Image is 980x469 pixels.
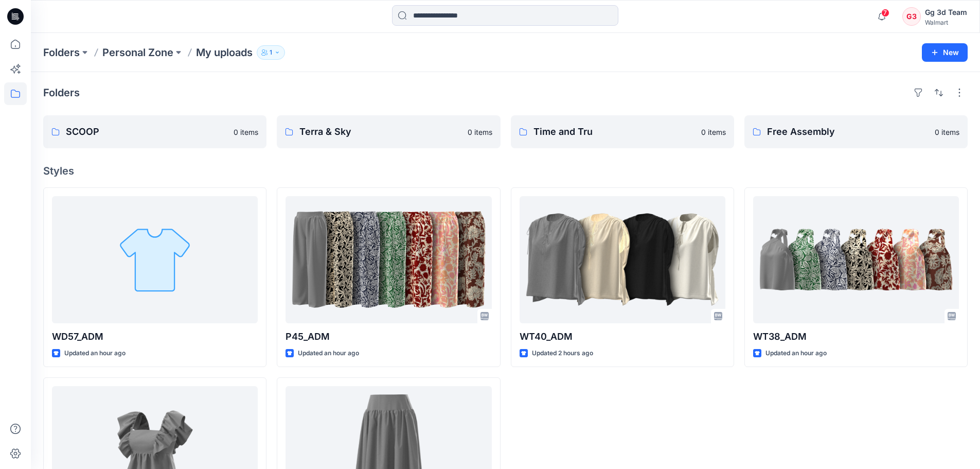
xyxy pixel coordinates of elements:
p: 0 items [234,127,258,137]
p: My uploads [196,45,253,60]
span: 7 [881,9,889,17]
div: Walmart [925,19,967,26]
a: Personal Zone [102,45,173,60]
p: 0 items [935,127,959,137]
h4: Styles [43,165,968,177]
button: New [922,43,968,62]
a: Time and Tru0 items [511,115,734,148]
div: Gg 3d Team [925,6,967,19]
p: WT40_ADM [520,329,725,344]
p: P45_ADM [286,329,491,344]
a: WT38_ADM [753,196,959,323]
div: G3 [902,7,921,26]
p: 0 items [701,127,726,137]
a: WD57_ADM [52,196,258,323]
a: Terra & Sky0 items [277,115,500,148]
p: Time and Tru [533,125,695,139]
p: Updated an hour ago [298,348,359,359]
a: WT40_ADM [520,196,725,323]
p: Free Assembly [767,125,929,139]
p: WT38_ADM [753,329,959,344]
a: SCOOP0 items [43,115,266,148]
p: Updated an hour ago [64,348,126,359]
p: WD57_ADM [52,329,258,344]
p: SCOOP [66,125,227,139]
p: Updated 2 hours ago [532,348,593,359]
h4: Folders [43,86,80,99]
p: 0 items [468,127,492,137]
a: P45_ADM [286,196,491,323]
p: 1 [270,47,272,58]
a: Free Assembly0 items [744,115,968,148]
a: Folders [43,45,80,60]
p: Terra & Sky [299,125,461,139]
button: 1 [257,45,285,60]
p: Updated an hour ago [765,348,827,359]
